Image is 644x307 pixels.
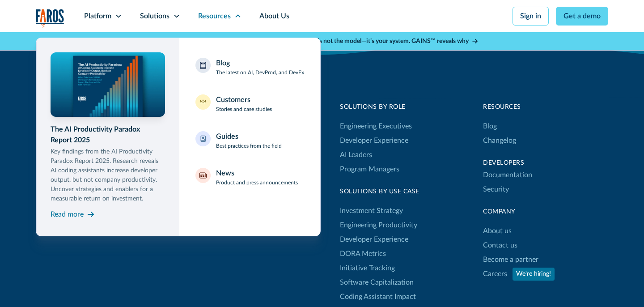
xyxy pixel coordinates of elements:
[340,232,408,247] a: Developer Experience
[190,162,309,192] a: NewsProduct and press announcements
[36,9,64,27] img: Logo of the analytics and reporting company Faros.
[36,9,64,27] a: home
[340,275,414,290] a: Software Capitalization
[483,252,538,267] a: Become a partner
[216,168,234,179] div: News
[556,7,608,26] a: Get a demo
[51,209,84,220] div: Read more
[483,238,517,252] a: Contact us
[513,7,549,26] a: Sign in
[190,126,309,155] a: GuidesBest practices from the field
[483,267,507,281] a: Careers
[216,131,238,142] div: Guides
[198,11,231,21] div: Resources
[51,147,165,204] p: Key findings from the AI Productivity Paradox Report 2025. Research reveals AI coding assistants ...
[340,261,395,275] a: Initiative Tracking
[216,105,272,113] p: Stories and case studies
[190,52,309,82] a: BlogThe latest on AI, DevProd, and DevEx
[340,247,386,261] a: DORA Metrics
[216,142,282,150] p: Best practices from the field
[51,52,165,222] a: The AI Productivity Paradox Report 2025Key findings from the AI Productivity Paradox Report 2025....
[36,32,608,236] nav: Resources
[216,58,230,68] div: Blog
[140,11,169,21] div: Solutions
[516,269,551,279] div: We're hiring!
[216,179,298,187] p: Product and press announcements
[216,68,304,77] p: The latest on AI, DevProd, and DevEx
[216,94,250,105] div: Customers
[51,124,165,145] div: The AI Productivity Paradox Report 2025
[84,11,111,21] div: Platform
[190,89,309,119] a: CustomersStories and case studies
[340,290,416,304] a: Coding Assistant Impact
